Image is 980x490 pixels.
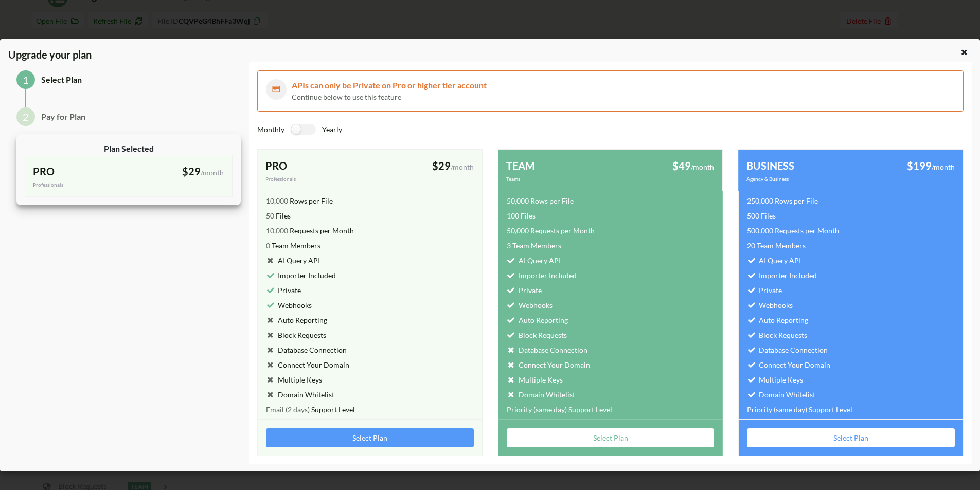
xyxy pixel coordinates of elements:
[507,240,561,251] div: Team Members
[747,428,955,447] button: Select Plan
[16,70,35,89] div: 1
[16,107,35,126] div: 2
[506,175,610,183] div: Teams
[266,315,327,325] div: Auto Reporting
[25,142,233,155] div: Plan Selected
[747,270,817,281] div: Importer Included
[507,389,575,400] div: Domain Whitelist
[507,344,587,355] div: Database Connection
[747,211,759,220] span: 500
[907,159,932,172] span: $199
[747,240,806,251] div: Team Members
[266,404,355,415] div: Support Level
[747,210,776,221] div: Files
[266,330,326,340] div: Block Requests
[266,285,301,296] div: Private
[266,359,349,370] div: Connect Your Domain
[507,285,542,296] div: Private
[265,175,369,183] div: Professionals
[182,165,201,177] span: $29
[507,226,529,235] span: 50,000
[507,195,574,206] div: Rows per File
[266,374,322,385] div: Multiple Keys
[266,196,288,205] span: 10,000
[507,404,612,415] div: Support Level
[932,162,955,171] span: /month
[451,162,474,171] span: /month
[265,158,369,173] div: PRO
[747,196,773,205] span: 250,000
[8,48,92,69] span: Upgrade your plan
[322,124,610,141] div: Yearly
[747,300,793,311] div: Webhooks
[507,374,563,385] div: Multiple Keys
[266,389,334,400] div: Domain Whitelist
[506,158,610,173] div: TEAM
[266,270,336,281] div: Importer Included
[747,241,755,250] span: 20
[507,428,715,447] button: Select Plan
[747,195,818,206] div: Rows per File
[672,159,691,172] span: $49
[266,211,274,220] span: 50
[746,175,850,183] div: Agency & Business
[747,330,807,340] div: Block Requests
[507,270,577,281] div: Importer Included
[747,344,828,355] div: Database Connection
[747,315,808,325] div: Auto Reporting
[507,315,568,325] div: Auto Reporting
[257,124,284,141] div: Monthly
[507,255,561,266] div: AI Query API
[507,359,590,370] div: Connect Your Domain
[266,240,320,251] div: Team Members
[33,164,129,179] div: PRO
[266,225,354,236] div: Requests per Month
[747,404,852,415] div: Support Level
[507,196,529,205] span: 50,000
[292,80,487,90] span: APIs can only be Private on Pro or higher tier account
[266,405,310,414] span: Email (2 days)
[507,405,567,414] span: Priority (same day)
[691,162,714,171] span: /month
[292,93,401,101] span: Continue below to use this feature
[507,210,536,221] div: Files
[747,389,815,400] div: Domain Whitelist
[507,241,511,250] span: 3
[507,330,567,340] div: Block Requests
[266,241,270,250] span: 0
[41,75,82,84] span: Select Plan
[266,255,320,266] div: AI Query API
[266,344,347,355] div: Database Connection
[747,405,807,414] span: Priority (same day)
[41,112,85,121] span: Pay for Plan
[266,226,288,235] span: 10,000
[507,300,553,311] div: Webhooks
[266,195,333,206] div: Rows per File
[507,211,519,220] span: 100
[747,374,803,385] div: Multiple Keys
[747,225,839,236] div: Requests per Month
[33,181,129,189] div: Professionals
[747,226,773,235] span: 500,000
[747,359,830,370] div: Connect Your Domain
[432,159,451,172] span: $29
[266,300,312,311] div: Webhooks
[266,210,291,221] div: Files
[266,428,474,447] button: Select Plan
[507,225,595,236] div: Requests per Month
[201,168,224,177] span: /month
[747,285,782,296] div: Private
[746,158,850,173] div: BUSINESS
[747,255,801,266] div: AI Query API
